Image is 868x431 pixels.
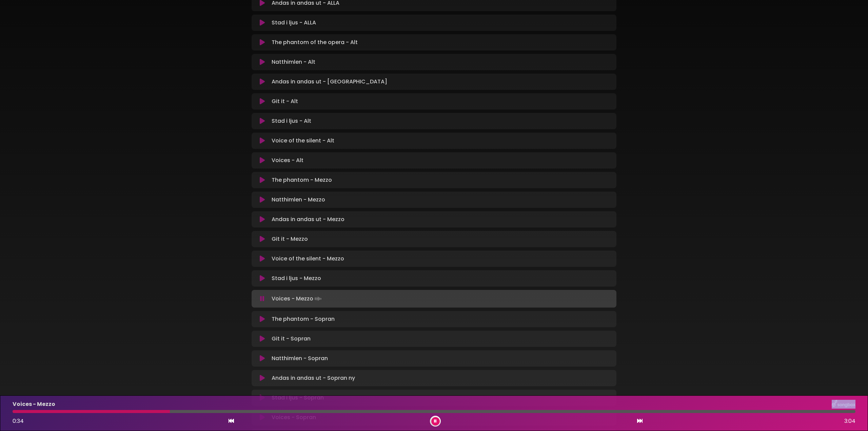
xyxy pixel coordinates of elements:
p: Voice of the silent - Alt [272,137,334,145]
p: Voices - Mezzo [272,294,323,303]
p: Voice of the silent - Mezzo [272,255,344,263]
p: Andas in andas ut - Sopran ny [272,374,355,382]
p: Git it - Sopran [272,335,311,343]
p: Stad i ljus - Alt [272,117,311,125]
img: songbox-logo-white.png [832,400,855,409]
p: Voices - Mezzo [13,400,55,408]
p: Andas in andas ut - [GEOGRAPHIC_DATA] [272,78,387,86]
p: Natthimlen - Alt [272,58,315,66]
span: 0:34 [13,417,24,425]
p: Andas in andas ut - Mezzo [272,215,344,223]
p: Stad i ljus - Mezzo [272,274,321,282]
p: The phantom of the opera - Alt [272,38,358,46]
p: Stad i ljus - ALLA [272,19,316,27]
img: waveform4.gif [313,294,323,303]
p: Natthimlen - Sopran [272,354,328,363]
p: Voices - Alt [272,156,303,164]
span: 3:04 [844,417,855,425]
p: Git it - Mezzo [272,235,308,243]
p: Git it - Alt [272,97,298,105]
p: Stad i ljus - Sopran [272,394,324,402]
p: The phantom - Mezzo [272,176,332,184]
p: The phantom - Sopran [272,315,335,323]
p: Natthimlen - Mezzo [272,196,325,204]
